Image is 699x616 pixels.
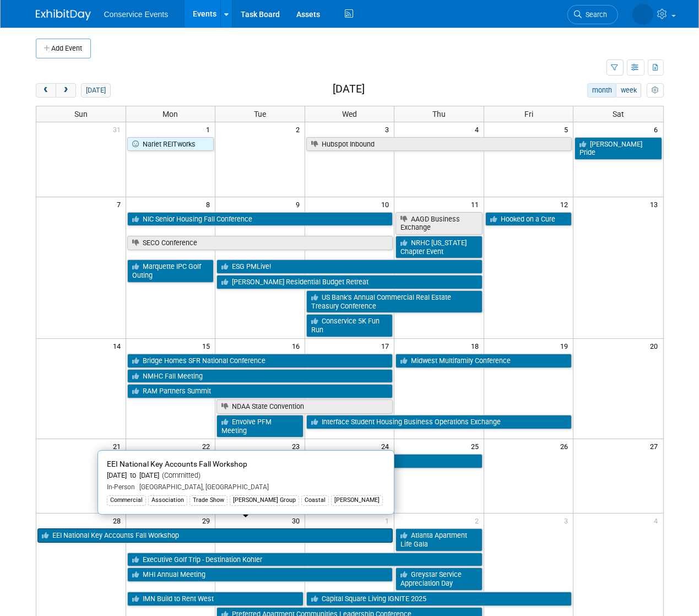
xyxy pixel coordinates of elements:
a: ESG PMLive! [216,260,483,274]
span: In-Person [107,483,135,491]
span: 2 [474,514,484,527]
span: 27 [649,439,663,453]
span: Thu [432,110,446,118]
span: Tue [254,110,266,118]
a: Executive Golf Trip - Destination Kohler [127,553,483,567]
span: Conservice Events [104,10,169,19]
a: Interface Student Housing Business Operations Exchange [306,415,572,429]
button: Add Event [36,39,91,58]
a: Atlanta Apartment Life Gala [395,528,483,551]
a: Envolve PFM Meeting [216,415,304,437]
span: Wed [342,110,357,118]
span: 21 [112,439,126,453]
span: 8 [205,197,215,211]
h2: [DATE] [333,83,365,95]
span: 24 [380,439,394,453]
button: myCustomButton [647,83,663,98]
button: [DATE] [81,83,110,98]
div: Association [148,495,187,505]
button: week [616,83,641,98]
a: NMHC Fall Meeting [127,369,393,383]
button: next [56,83,76,98]
span: Search [582,10,608,19]
div: [PERSON_NAME] Group [230,495,299,505]
a: EEI National Key Accounts Fall Workshop [37,528,393,543]
a: Hubspot Inbound [306,137,572,152]
span: 1 [384,514,394,527]
a: Greystar Service Appreciation Day [395,568,483,590]
a: Marquette IPC Golf Outing [127,260,214,282]
a: [PERSON_NAME] Pride [575,137,662,160]
span: 18 [470,339,484,353]
span: 9 [295,197,305,211]
button: month [587,83,616,98]
span: Mon [162,110,178,118]
a: Search [567,5,618,24]
span: 23 [291,439,305,453]
span: 26 [559,439,573,453]
div: Coastal [301,495,329,505]
span: 13 [649,197,663,211]
div: [PERSON_NAME] [331,495,383,505]
span: Sun [74,110,88,118]
span: 30 [291,514,305,527]
a: SECO Conference [127,236,393,250]
span: Fri [524,110,533,118]
a: Hooked on a Cure [485,212,572,226]
span: 4 [653,514,663,527]
span: 6 [653,122,663,136]
span: 2 [295,122,305,136]
span: 3 [384,122,394,136]
a: NIC Senior Housing Fall Conference [127,212,393,226]
span: 28 [112,514,126,527]
span: 10 [380,197,394,211]
span: [GEOGRAPHIC_DATA], [GEOGRAPHIC_DATA] [135,483,269,491]
span: EEI National Key Accounts Fall Workshop [107,460,247,468]
a: AAGD Business Exchange [395,212,483,235]
span: 25 [470,439,484,453]
span: 4 [474,122,484,136]
span: 20 [649,339,663,353]
div: [DATE] to [DATE] [107,471,385,480]
span: 29 [201,514,215,527]
a: IMN Build to Rent West [127,592,304,606]
a: Bridge Homes SFR National Conference [127,354,393,368]
span: 15 [201,339,215,353]
span: 7 [116,197,126,211]
a: Capital Square Living IGNITE 2025 [306,592,572,606]
span: Sat [613,110,624,118]
a: [PERSON_NAME] Residential Budget Retreat [216,275,483,289]
span: 19 [559,339,573,353]
span: 5 [563,122,573,136]
span: 14 [112,339,126,353]
a: NDAA State Convention [216,399,393,414]
img: ExhibitDay [36,9,91,20]
span: 11 [470,197,484,211]
span: 22 [201,439,215,453]
a: Conservice 5K Fun Run [306,314,393,337]
a: RAM Partners Summit [127,384,393,398]
div: Commercial [107,495,146,505]
span: 17 [380,339,394,353]
button: prev [36,83,56,98]
span: 12 [559,197,573,211]
a: Nariet REITworks [127,137,214,152]
a: NRHC [US_STATE] Chapter Event [395,236,483,258]
span: (Committed) [159,471,201,479]
i: Personalize Calendar [652,87,659,94]
span: 1 [205,122,215,136]
a: Midwest Multifamily Conference [395,354,572,368]
span: 31 [112,122,126,136]
div: Trade Show [189,495,227,505]
span: 16 [291,339,305,353]
img: Amiee Griffey [632,4,653,25]
a: MHI Annual Meeting [127,568,393,582]
span: 3 [563,514,573,527]
a: US Bank’s Annual Commercial Real Estate Treasury Conference [306,290,483,313]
